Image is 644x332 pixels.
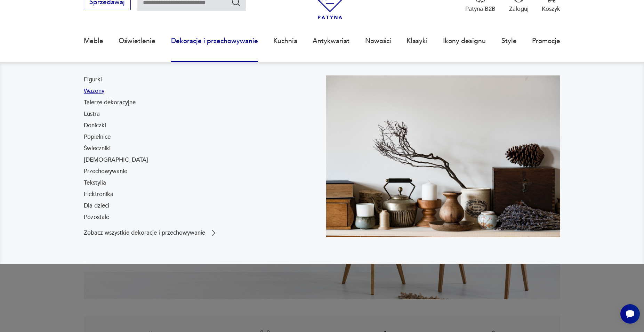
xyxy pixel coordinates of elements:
[509,5,529,13] p: Zaloguj
[84,121,106,130] a: Doniczki
[443,25,486,57] a: Ikony designu
[84,190,113,199] a: Elektronika
[532,25,560,57] a: Promocje
[84,156,148,164] a: [DEMOGRAPHIC_DATA]
[465,5,496,13] p: Patyna B2B
[620,304,640,324] iframe: Smartsupp widget button
[84,179,106,187] a: Tekstylia
[84,98,136,107] a: Talerze dekoracyjne
[84,230,205,236] p: Zobacz wszystkie dekoracje i przechowywanie
[84,133,111,141] a: Popielnice
[273,25,297,57] a: Kuchnia
[84,202,109,210] a: Dla dzieci
[501,25,517,57] a: Style
[84,167,127,176] a: Przechowywanie
[84,229,218,237] a: Zobacz wszystkie dekoracje i przechowywanie
[406,25,428,57] a: Klasyki
[542,5,560,13] p: Koszyk
[313,25,349,57] a: Antykwariat
[326,75,560,237] img: cfa44e985ea346226f89ee8969f25989.jpg
[84,87,104,95] a: Wazony
[171,25,258,57] a: Dekoracje i przechowywanie
[84,144,111,153] a: Świeczniki
[84,75,102,84] a: Figurki
[84,25,103,57] a: Meble
[365,25,391,57] a: Nowości
[84,110,100,118] a: Lustra
[119,25,155,57] a: Oświetlenie
[84,213,109,221] a: Pozostałe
